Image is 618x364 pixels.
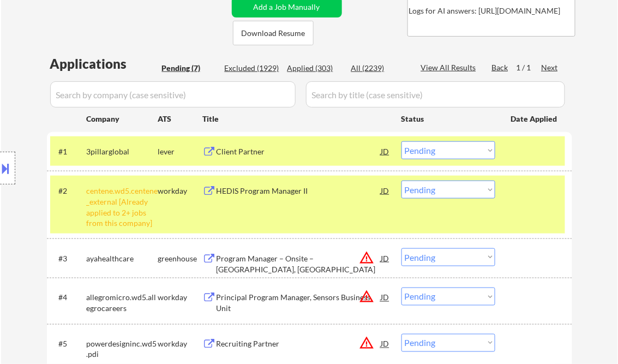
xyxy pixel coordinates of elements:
[162,63,217,74] div: Pending (7)
[517,62,542,73] div: 1 / 1
[511,114,559,124] div: Date Applied
[359,250,375,265] button: warning_amber
[158,339,203,350] div: workday
[217,293,381,314] div: Principal Program Manager, Sensors Business Unit
[359,336,375,351] button: warning_amber
[359,289,375,305] button: warning_amber
[380,288,391,307] div: JD
[59,293,78,303] div: #4
[421,62,479,73] div: View All Results
[401,109,495,128] div: Status
[380,181,391,200] div: JD
[158,293,203,303] div: workday
[380,334,391,354] div: JD
[233,21,314,45] button: Download Resume
[542,62,559,73] div: Next
[492,62,509,73] div: Back
[306,81,565,108] input: Search by title (case sensitive)
[217,339,381,350] div: Recruiting Partner
[217,253,381,275] div: Program Manager – Onsite – [GEOGRAPHIC_DATA], [GEOGRAPHIC_DATA]
[287,63,342,74] div: Applied (303)
[225,63,279,74] div: Excluded (1929)
[87,293,158,314] div: allegromicro.wd5.allegrocareers
[380,248,391,268] div: JD
[217,186,381,196] div: HEDIS Program Manager II
[50,57,158,70] div: Applications
[351,63,406,74] div: All (2239)
[87,339,158,360] div: powerdesigninc.wd5.pdi
[59,339,78,350] div: #5
[203,114,391,124] div: Title
[217,146,381,157] div: Client Partner
[380,141,391,161] div: JD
